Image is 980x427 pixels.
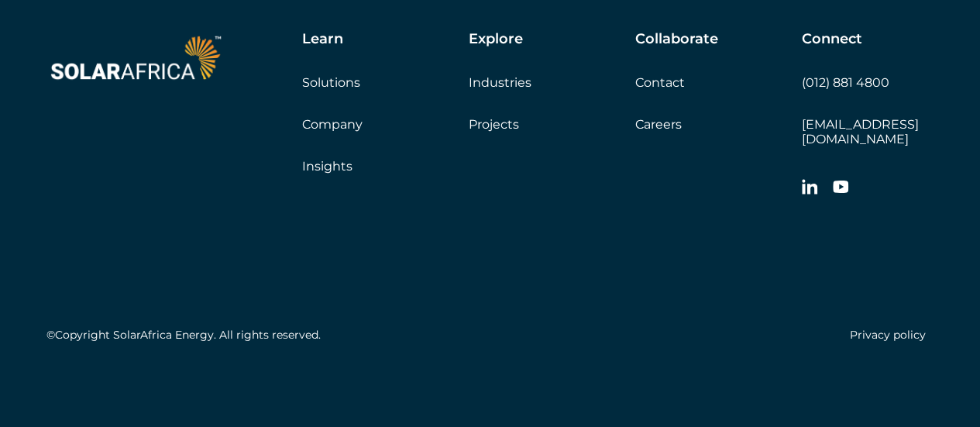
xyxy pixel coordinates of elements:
a: Projects [469,117,519,132]
a: Contact [635,75,685,90]
h5: Connect [802,31,862,48]
h5: ©Copyright SolarAfrica Energy. All rights reserved. [46,329,321,342]
a: [EMAIL_ADDRESS][DOMAIN_NAME] [802,117,919,146]
a: Careers [635,117,682,132]
a: Company [302,117,363,132]
a: Solutions [302,75,360,90]
a: Insights [302,159,352,174]
h5: Collaborate [635,31,718,48]
a: (012) 881 4800 [802,75,889,90]
h5: Learn [302,31,343,48]
a: Privacy policy [850,328,926,342]
a: Industries [469,75,531,90]
h5: Explore [469,31,523,48]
